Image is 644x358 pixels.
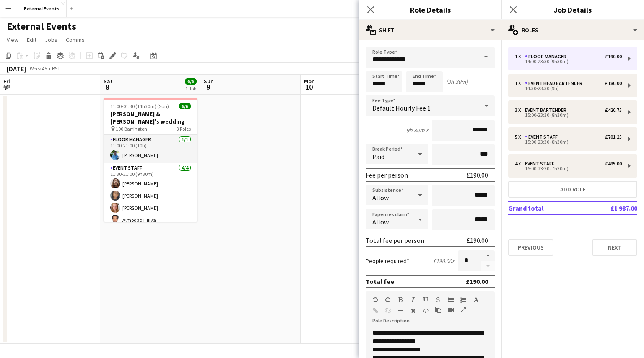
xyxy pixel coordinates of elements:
[7,20,76,33] h1: External Events
[605,107,622,113] div: £420.75
[303,82,315,92] span: 10
[508,201,584,215] td: Grand total
[23,34,40,45] a: Edit
[3,34,22,45] a: View
[467,236,488,245] div: £190.00
[515,113,622,117] div: 15:00-23:30 (8h30m)
[366,277,394,286] div: Total fee
[448,296,454,303] button: Unordered List
[385,296,391,303] button: Redo
[605,54,622,59] div: £190.00
[366,171,408,179] div: Fee per person
[448,306,454,313] button: Insert video
[28,65,49,72] span: Week 45
[423,296,428,303] button: Underline
[525,54,570,59] div: Floor manager
[372,104,431,112] span: Default Hourly Fee 1
[104,135,197,163] app-card-role: Floor manager1/111:00-21:00 (10h)[PERSON_NAME]
[372,296,378,303] button: Undo
[104,110,197,125] h3: [PERSON_NAME] & [PERSON_NAME]'s wedding
[508,181,637,198] button: Add role
[605,80,622,86] div: £180.00
[62,34,88,45] a: Comms
[104,98,197,222] app-job-card: 11:00-01:30 (14h30m) (Sun)6/6[PERSON_NAME] & [PERSON_NAME]'s wedding 100 Barrington3 RolesFloor m...
[27,36,36,44] span: Edit
[52,65,60,72] div: BST
[204,77,214,85] span: Sun
[525,134,561,140] div: Event staff
[410,307,416,314] button: Clear Formatting
[410,296,416,303] button: Italic
[104,77,113,85] span: Sat
[3,77,10,85] span: Fri
[116,126,147,132] span: 100 Barrington
[473,296,479,303] button: Text Color
[185,85,196,92] div: 1 Job
[460,296,466,303] button: Ordered List
[185,78,197,85] span: 6/6
[397,307,403,314] button: Horizontal Line
[17,0,67,17] button: External Events
[508,239,553,256] button: Previous
[515,59,622,64] div: 14:00-23:30 (9h30m)
[372,152,384,161] span: Paid
[102,82,113,92] span: 8
[466,277,488,286] div: £190.00
[515,107,525,113] div: 3 x
[7,36,18,44] span: View
[515,140,622,144] div: 15:00-23:30 (8h30m)
[525,161,558,167] div: Event staff
[372,193,389,202] span: Allow
[467,171,488,179] div: £190.00
[501,4,644,15] h3: Job Details
[366,257,409,265] label: People required
[366,236,424,245] div: Total fee per person
[515,134,525,140] div: 5 x
[423,307,428,314] button: HTML Code
[359,20,501,40] div: Shift
[203,82,214,92] span: 9
[433,257,454,265] div: £190.00 x
[446,78,468,85] div: (9h 30m)
[177,126,191,132] span: 3 Roles
[42,34,61,45] a: Jobs
[515,80,525,86] div: 1 x
[525,107,570,113] div: Event bartender
[45,36,57,44] span: Jobs
[481,250,495,261] button: Increase
[66,36,85,44] span: Comms
[372,218,389,226] span: Allow
[515,161,525,167] div: 4 x
[7,64,26,73] div: [DATE]
[525,80,586,86] div: Event head Bartender
[605,134,622,140] div: £701.25
[435,296,441,303] button: Strikethrough
[397,296,403,303] button: Bold
[501,20,644,40] div: Roles
[515,167,622,171] div: 16:00-23:30 (7h30m)
[304,77,315,85] span: Mon
[110,103,169,109] span: 11:00-01:30 (14h30m) (Sun)
[359,4,501,15] h3: Role Details
[515,86,622,90] div: 14:30-23:30 (9h)
[584,201,637,215] td: £1 987.00
[104,163,197,228] app-card-role: Event staff4/411:30-21:00 (9h30m)[PERSON_NAME][PERSON_NAME][PERSON_NAME]Almodad I. Iliya
[592,239,637,256] button: Next
[406,126,428,134] div: 9h 30m x
[2,82,10,92] span: 7
[605,161,622,167] div: £495.00
[435,306,441,313] button: Paste as plain text
[515,54,525,59] div: 1 x
[179,103,191,109] span: 6/6
[460,306,466,313] button: Fullscreen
